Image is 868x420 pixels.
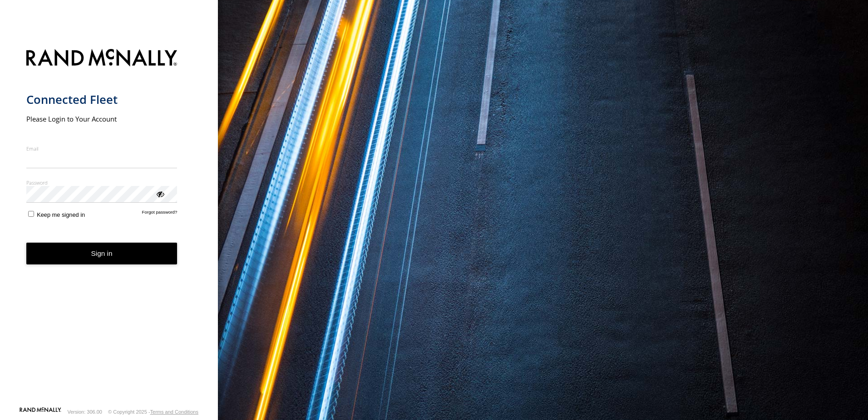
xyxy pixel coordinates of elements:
span: Keep me signed in [37,211,85,218]
label: Email [26,145,178,152]
h2: Please Login to Your Account [26,114,178,123]
img: Rand McNally [26,47,178,70]
div: ViewPassword [155,189,164,198]
form: main [26,44,192,406]
div: Version: 306.00 [68,409,102,415]
input: Keep me signed in [28,211,34,217]
a: Forgot password? [142,210,178,218]
h1: Connected Fleet [26,92,178,107]
a: Visit our Website [20,407,61,416]
a: Terms and Conditions [150,409,198,415]
div: © Copyright 2025 - [108,409,198,415]
button: Sign in [26,243,178,265]
label: Password [26,179,178,186]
